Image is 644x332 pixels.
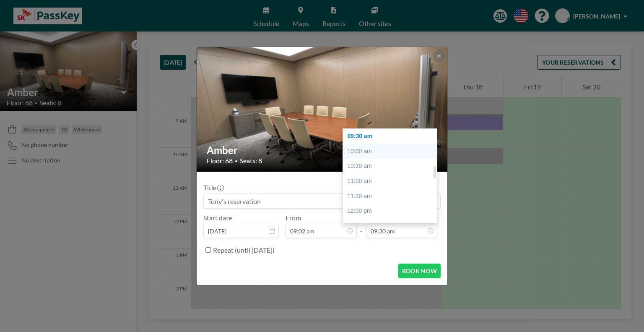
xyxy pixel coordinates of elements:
div: 10:30 am [343,159,441,174]
div: 11:30 am [343,189,441,204]
div: 11:00 am [343,174,441,189]
label: Start date [203,214,232,222]
label: Repeat (until [DATE]) [213,246,275,254]
span: Seats: 8 [240,157,262,165]
div: 09:30 am [343,129,441,144]
button: BOOK NOW [398,264,441,278]
div: 12:00 pm [343,204,441,219]
div: 12:30 pm [343,219,441,234]
span: Floor: 68 [207,157,233,165]
span: - [360,217,363,235]
span: • [235,158,238,164]
div: 10:00 am [343,144,441,159]
img: 537.gif [197,32,448,186]
label: Title [203,183,223,192]
h2: Amber [207,144,438,157]
label: From [286,214,301,222]
input: Tony's reservation [204,194,440,208]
